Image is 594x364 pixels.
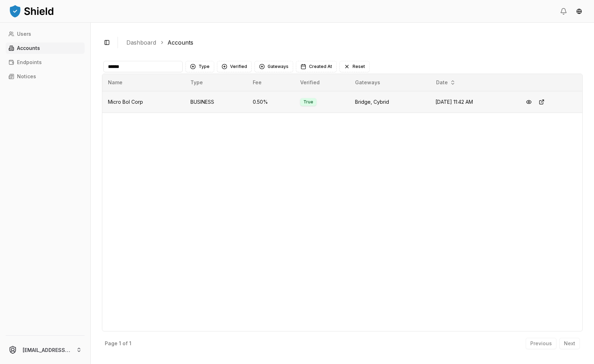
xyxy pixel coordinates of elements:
[17,74,36,79] p: Notices
[23,346,70,354] p: [EMAIL_ADDRESS][PERSON_NAME][DOMAIN_NAME]
[126,38,577,47] nav: breadcrumb
[309,64,332,69] span: Created At
[6,57,85,68] a: Endpoints
[126,38,156,47] a: Dashboard
[119,341,121,346] p: 1
[355,99,389,105] span: Bridge, Cybrid
[17,32,31,36] p: Users
[349,74,430,91] th: Gateways
[17,60,42,65] p: Endpoints
[6,71,85,82] a: Notices
[435,99,473,105] span: [DATE] 11:42 AM
[6,28,85,40] a: Users
[185,74,247,91] th: Type
[433,77,458,88] button: Date
[105,341,118,346] p: Page
[185,61,214,72] button: Type
[253,99,268,105] span: 0.50 %
[108,99,143,105] span: Micro Bol Corp
[17,46,40,51] p: Accounts
[247,74,294,91] th: Fee
[296,61,337,72] button: Created At
[255,61,293,72] button: Gateways
[8,4,55,18] img: ShieldPay Logo
[217,61,252,72] button: Verified
[102,74,185,91] th: Name
[122,341,128,346] p: of
[167,38,193,47] a: Accounts
[6,42,85,54] a: Accounts
[3,339,87,361] button: [EMAIL_ADDRESS][PERSON_NAME][DOMAIN_NAME]
[185,91,247,113] td: BUSINESS
[339,61,370,72] button: Reset filters
[295,74,349,91] th: Verified
[129,341,131,346] p: 1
